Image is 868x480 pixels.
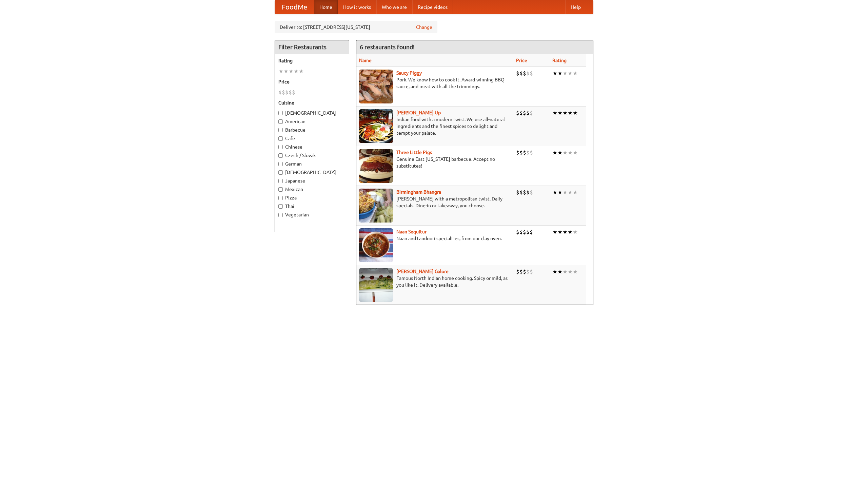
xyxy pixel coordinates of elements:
[573,109,578,117] li: ★
[278,111,283,115] input: [DEMOGRAPHIC_DATA]
[516,228,519,236] li: $
[526,109,530,117] li: $
[523,268,526,275] li: $
[516,189,519,196] li: $
[289,89,292,96] li: $
[552,268,557,275] li: ★
[573,268,578,275] li: ★
[563,70,568,77] li: ★
[359,149,393,183] img: littlepigs.jpg
[359,235,511,242] p: Naan and tandoori specialties, from our clay oven.
[285,89,289,96] li: $
[283,68,289,75] li: ★
[396,110,441,115] a: [PERSON_NAME] Up
[359,76,511,90] p: Pork. We know how to cook it. Award-winning BBQ sauce, and meat with all the trimmings.
[278,203,346,210] label: Thai
[278,110,346,116] label: [DEMOGRAPHIC_DATA]
[573,70,578,77] li: ★
[278,153,283,158] input: Czech / Slovak
[523,228,526,236] li: $
[278,213,283,217] input: Vegetarian
[278,196,283,200] input: Pizza
[526,189,530,196] li: $
[278,135,346,142] label: Cafe
[278,89,282,96] li: $
[278,68,283,75] li: ★
[526,70,530,77] li: $
[523,70,526,77] li: $
[278,136,283,141] input: Cafe
[278,78,346,85] h5: Price
[359,70,393,103] img: saucy.jpg
[314,0,338,14] a: Home
[396,269,449,274] a: [PERSON_NAME] Galore
[292,89,295,96] li: $
[523,149,526,156] li: $
[359,156,511,169] p: Genuine East [US_STATE] barbecue. Accept no substitutes!
[282,89,285,96] li: $
[526,268,530,275] li: $
[568,228,573,236] li: ★
[568,109,573,117] li: ★
[338,0,376,14] a: How it works
[563,268,568,275] li: ★
[568,149,573,156] li: ★
[289,68,294,75] li: ★
[275,40,349,54] h4: Filter Restaurants
[519,268,523,275] li: $
[516,268,519,275] li: $
[557,189,563,196] li: ★
[416,24,432,31] a: Change
[278,119,283,124] input: American
[563,228,568,236] li: ★
[573,149,578,156] li: ★
[359,116,511,136] p: Indian food with a modern twist. We use all-natural ingredients and the finest spices to delight ...
[294,68,299,75] li: ★
[563,109,568,117] li: ★
[530,228,533,236] li: $
[526,149,530,156] li: $
[565,0,586,14] a: Help
[552,70,557,77] li: ★
[278,127,346,133] label: Barbecue
[278,179,283,183] input: Japanese
[568,70,573,77] li: ★
[552,109,557,117] li: ★
[396,70,422,76] a: Saucy Piggy
[530,109,533,117] li: $
[359,268,393,302] img: currygalore.jpg
[552,228,557,236] li: ★
[278,187,283,192] input: Mexican
[396,150,432,155] a: Three Little Pigs
[519,149,523,156] li: $
[278,99,346,106] h5: Cuisine
[278,145,283,149] input: Chinese
[523,109,526,117] li: $
[516,149,519,156] li: $
[278,160,346,167] label: German
[275,0,314,14] a: FoodMe
[519,189,523,196] li: $
[568,268,573,275] li: ★
[568,189,573,196] li: ★
[523,189,526,196] li: $
[396,229,427,234] a: Naan Sequitur
[278,194,346,201] label: Pizza
[557,228,563,236] li: ★
[278,128,283,132] input: Barbecue
[557,268,563,275] li: ★
[359,109,393,143] img: curryup.jpg
[278,186,346,193] label: Mexican
[516,58,527,63] a: Price
[299,68,304,75] li: ★
[519,109,523,117] li: $
[376,0,412,14] a: Who we are
[396,189,441,195] a: Birmingham Bhangra
[278,204,283,209] input: Thai
[516,109,519,117] li: $
[530,189,533,196] li: $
